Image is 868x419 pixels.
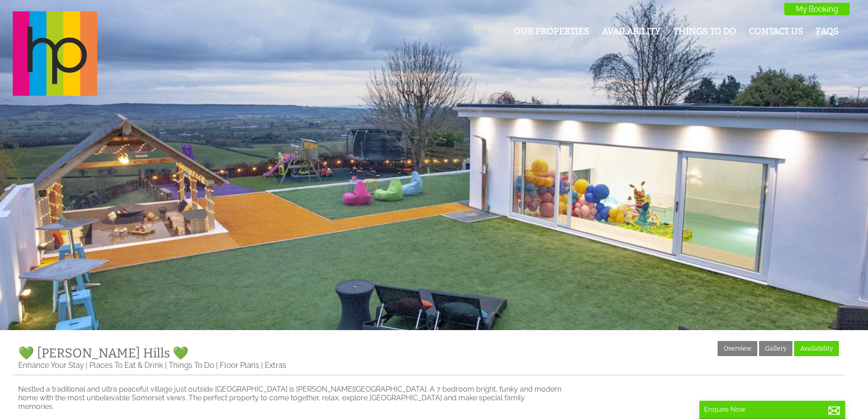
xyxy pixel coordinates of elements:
img: Halula Properties [13,11,97,96]
a: Our Properties [514,26,589,36]
a: Places To Eat & Drink [89,361,163,370]
a: Availability [794,341,839,356]
a: Things To Do [673,26,736,36]
p: Nestled a traditional and ultra peaceful village just outside [GEOGRAPHIC_DATA] is [PERSON_NAME][... [18,385,562,411]
a: Availability [602,26,661,36]
a: Enhance Your Stay [18,361,84,370]
a: Overview [718,341,757,356]
a: Gallery [759,341,792,356]
p: Enquire Now [704,405,841,414]
a: Things To Do [169,361,214,370]
a: 💚 [PERSON_NAME] Hills 💚 [18,346,189,361]
a: Floor Plans [220,361,259,370]
a: Contact Us [749,26,803,36]
a: FAQs [816,26,839,36]
a: My Booking [784,3,850,16]
a: Extras [265,361,286,370]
